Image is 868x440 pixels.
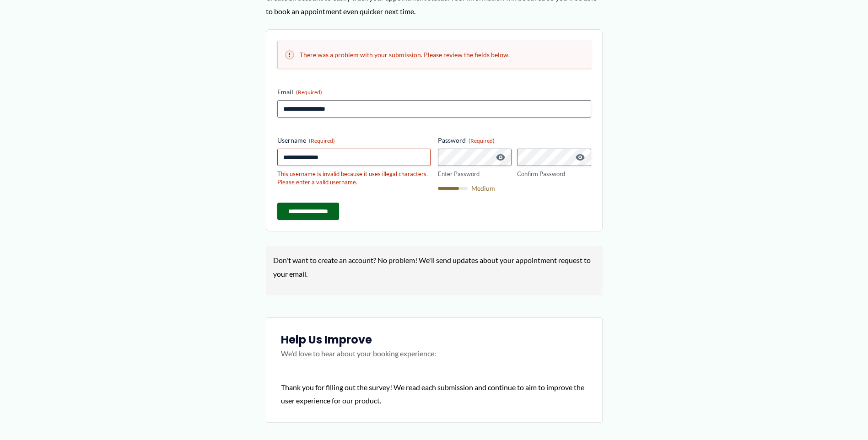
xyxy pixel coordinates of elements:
[575,152,586,163] button: Show Password
[281,381,588,408] div: Thank you for filling out the survey! We read each submission and continue to aim to improve the ...
[285,50,583,59] h2: There was a problem with your submission. Please review the fields below.
[281,333,588,347] h3: Help Us Improve
[309,137,335,144] span: (Required)
[438,185,591,192] div: Medium
[438,136,495,145] legend: Password
[517,170,591,178] label: Confirm Password
[273,253,595,280] p: Don't want to create an account? No problem! We'll send updates about your appointment request to...
[277,136,431,145] label: Username
[281,347,588,370] p: We'd love to hear about your booking experience:
[469,137,495,144] span: (Required)
[277,87,591,97] label: Email
[277,170,431,187] div: This username is invalid because it uses illegal characters. Please enter a valid username.
[495,152,506,163] button: Show Password
[296,89,322,96] span: (Required)
[438,170,512,178] label: Enter Password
